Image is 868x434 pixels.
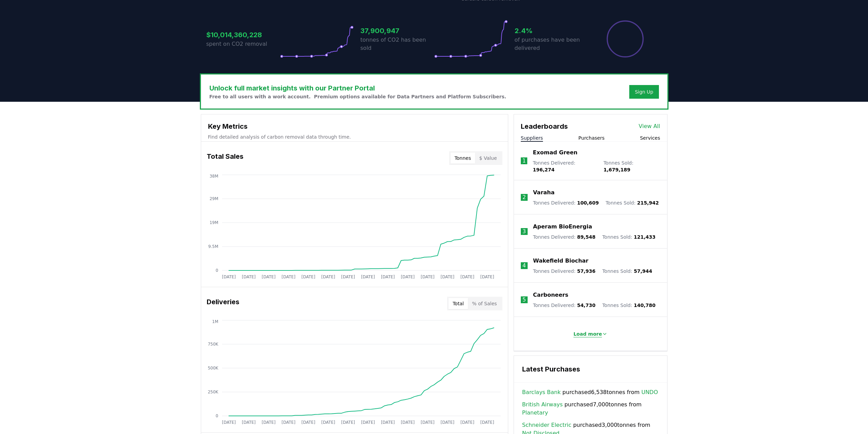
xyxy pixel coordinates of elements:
span: 54,730 [577,303,595,308]
p: Tonnes Delivered : [533,199,599,206]
span: 215,942 [637,200,659,206]
p: 3 [523,227,526,236]
tspan: 0 [216,414,218,418]
tspan: 1M [212,319,218,324]
a: Schneider Electric [522,421,571,429]
tspan: [DATE] [301,420,315,425]
button: Services [640,135,660,141]
tspan: [DATE] [480,275,494,279]
tspan: 250K [208,390,219,394]
h3: Leaderboards [521,121,568,131]
p: Load more [573,331,602,337]
tspan: [DATE] [321,420,335,425]
tspan: [DATE] [262,275,276,279]
p: Tonnes Delivered : [533,302,595,309]
p: 5 [523,296,526,304]
span: purchased 7,000 tonnes from [522,401,659,417]
p: Tonnes Delivered : [533,268,595,275]
tspan: [DATE] [222,275,236,279]
button: Suppliers [521,135,543,141]
p: Tonnes Sold : [603,159,660,173]
tspan: [DATE] [301,275,315,279]
button: Purchasers [578,135,605,141]
span: purchased 6,538 tonnes from [522,388,658,396]
tspan: [DATE] [361,275,375,279]
p: Find detailed analysis of carbon removal data through time. [208,134,501,140]
tspan: [DATE] [341,275,355,279]
tspan: 29M [209,196,218,201]
div: Percentage of sales delivered [606,20,644,58]
tspan: [DATE] [321,275,335,279]
p: Tonnes Delivered : [533,159,597,173]
p: tonnes of CO2 has been sold [361,36,434,52]
tspan: [DATE] [401,420,415,425]
p: Tonnes Delivered : [533,234,595,240]
p: Tonnes Sold : [602,302,656,309]
tspan: [DATE] [281,420,295,425]
tspan: [DATE] [460,275,474,279]
tspan: [DATE] [421,275,435,279]
a: Carboneers [533,291,568,299]
h3: Total Sales [207,151,244,165]
button: $ Value [475,153,501,164]
a: Varaha [533,188,555,197]
tspan: [DATE] [440,275,454,279]
tspan: [DATE] [381,420,395,425]
span: 1,679,189 [603,167,630,172]
tspan: [DATE] [361,420,375,425]
tspan: [DATE] [281,275,295,279]
tspan: 9.5M [208,244,218,249]
tspan: [DATE] [401,275,415,279]
tspan: [DATE] [421,420,435,425]
button: Sign Up [629,85,659,99]
tspan: 0 [216,268,218,273]
h3: $10,014,360,228 [206,30,280,40]
a: UNDO [641,388,658,396]
button: Total [448,298,468,309]
h3: Latest Purchases [522,364,659,374]
span: 121,433 [634,234,656,240]
span: 57,936 [577,268,595,274]
p: spent on CO2 removal [206,40,280,48]
tspan: [DATE] [480,420,494,425]
p: Aperam BioEnergia [533,223,592,231]
tspan: [DATE] [262,420,276,425]
h3: Deliveries [207,297,239,310]
tspan: 19M [209,220,218,225]
h3: 37,900,947 [361,26,434,36]
span: 100,609 [577,200,599,206]
tspan: [DATE] [341,420,355,425]
tspan: [DATE] [241,420,255,425]
tspan: 750K [208,342,219,347]
a: Planetary [522,409,548,417]
p: Tonnes Sold : [606,199,659,206]
p: Free to all users with a work account. Premium options available for Data Partners and Platform S... [209,93,506,100]
tspan: [DATE] [222,420,236,425]
tspan: 38M [209,174,218,179]
p: Tonnes Sold : [602,234,656,240]
button: Tonnes [451,153,475,164]
a: Wakefield Biochar [533,257,588,265]
a: View All [639,122,660,130]
p: of purchases have been delivered [515,36,588,52]
tspan: [DATE] [440,420,454,425]
a: Sign Up [635,88,653,95]
tspan: [DATE] [460,420,474,425]
h3: Unlock full market insights with our Partner Portal [209,83,506,93]
a: Barclays Bank [522,388,561,396]
button: Load more [568,327,613,341]
p: 1 [522,157,526,165]
tspan: [DATE] [381,275,395,279]
p: 2 [523,193,526,201]
a: British Airways [522,401,563,409]
h3: Key Metrics [208,121,501,131]
span: 57,944 [634,268,652,274]
h3: 2.4% [515,26,588,36]
a: Exomad Green [533,149,577,157]
tspan: [DATE] [241,275,255,279]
